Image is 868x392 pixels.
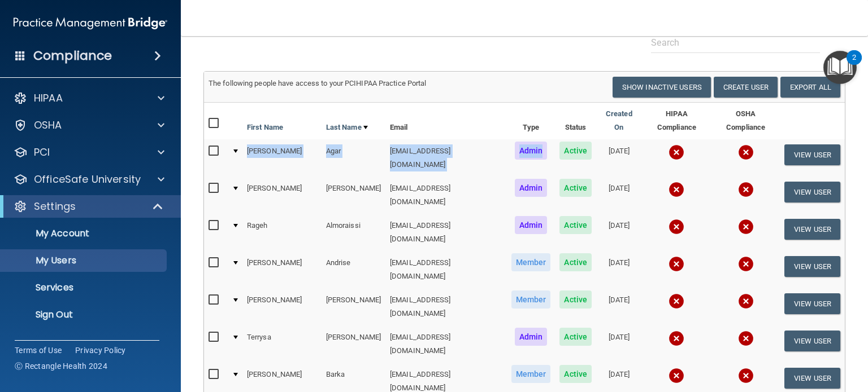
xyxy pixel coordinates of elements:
td: Terrysa [242,325,322,363]
th: OSHA Compliance [711,103,780,139]
p: OfficeSafe University [34,173,141,186]
span: Active [559,253,592,271]
td: [EMAIL_ADDRESS][DOMAIN_NAME] [385,177,507,214]
span: The following people have access to your PCIHIPAA Practice Portal [209,79,427,87]
p: My Account [7,228,162,239]
td: [EMAIL_ADDRESS][DOMAIN_NAME] [385,251,507,288]
img: cross.ca9f0e7f.svg [669,219,684,235]
img: cross.ca9f0e7f.svg [738,144,754,160]
span: Active [559,179,592,197]
span: Active [559,328,592,346]
td: [PERSON_NAME] [242,177,322,214]
th: HIPAA Compliance [642,103,712,139]
td: [PERSON_NAME] [242,251,322,288]
button: View User [784,144,840,165]
span: Member [511,290,551,309]
span: Member [511,253,551,271]
th: Type [507,103,555,139]
button: Create User [714,77,778,98]
td: [DATE] [596,214,642,251]
td: [DATE] [596,288,642,325]
img: cross.ca9f0e7f.svg [738,368,754,384]
p: My Users [7,255,162,266]
td: [DATE] [596,177,642,214]
img: cross.ca9f0e7f.svg [669,182,684,197]
input: Search [651,32,820,53]
p: Sign Out [7,309,162,320]
button: View User [784,331,840,351]
p: PCI [34,146,50,159]
button: View User [784,256,840,277]
img: PMB logo [14,12,167,34]
td: [PERSON_NAME] [242,288,322,325]
img: cross.ca9f0e7f.svg [669,144,684,160]
button: Show Inactive Users [613,77,711,98]
td: [EMAIL_ADDRESS][DOMAIN_NAME] [385,139,507,177]
button: View User [784,219,840,240]
p: OSHA [34,118,62,132]
td: Agar [322,139,385,177]
th: Status [555,103,596,139]
td: Andrise [322,251,385,288]
button: View User [784,368,840,389]
p: HIPAA [34,91,63,105]
img: cross.ca9f0e7f.svg [669,293,684,309]
span: Member [511,365,551,383]
button: Open Resource Center, 2 new notifications [823,51,857,84]
td: [DATE] [596,139,642,177]
img: cross.ca9f0e7f.svg [669,368,684,384]
a: Terms of Use [15,345,62,356]
div: 2 [852,58,856,72]
img: cross.ca9f0e7f.svg [738,331,754,346]
p: Services [7,282,162,293]
td: Almoraissi [322,214,385,251]
img: cross.ca9f0e7f.svg [669,331,684,346]
td: [PERSON_NAME] [242,139,322,177]
span: Ⓒ Rectangle Health 2024 [15,360,107,372]
a: Export All [780,77,840,98]
span: Admin [515,216,548,234]
a: Last Name [326,121,368,134]
img: cross.ca9f0e7f.svg [738,219,754,235]
span: Active [559,290,592,309]
td: [PERSON_NAME] [322,288,385,325]
span: Active [559,365,592,383]
a: Created On [601,107,637,134]
span: Active [559,142,592,160]
td: [PERSON_NAME] [322,325,385,363]
button: View User [784,293,840,314]
h4: Compliance [33,48,112,64]
span: Active [559,216,592,234]
img: cross.ca9f0e7f.svg [738,293,754,309]
a: Privacy Policy [75,345,126,356]
a: OfficeSafe University [14,173,164,186]
a: OSHA [14,118,164,132]
a: Settings [14,200,164,213]
span: Admin [515,142,548,160]
td: [DATE] [596,325,642,363]
p: Settings [34,200,76,213]
img: cross.ca9f0e7f.svg [669,256,684,272]
td: [EMAIL_ADDRESS][DOMAIN_NAME] [385,288,507,325]
th: Email [385,103,507,139]
a: PCI [14,146,164,159]
span: Admin [515,179,548,197]
img: cross.ca9f0e7f.svg [738,182,754,197]
td: [EMAIL_ADDRESS][DOMAIN_NAME] [385,214,507,251]
td: [EMAIL_ADDRESS][DOMAIN_NAME] [385,325,507,363]
img: cross.ca9f0e7f.svg [738,256,754,272]
a: First Name [247,121,283,134]
a: HIPAA [14,91,164,105]
button: View User [784,182,840,202]
td: [DATE] [596,251,642,288]
span: Admin [515,328,548,346]
td: [PERSON_NAME] [322,177,385,214]
td: Rageh [242,214,322,251]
